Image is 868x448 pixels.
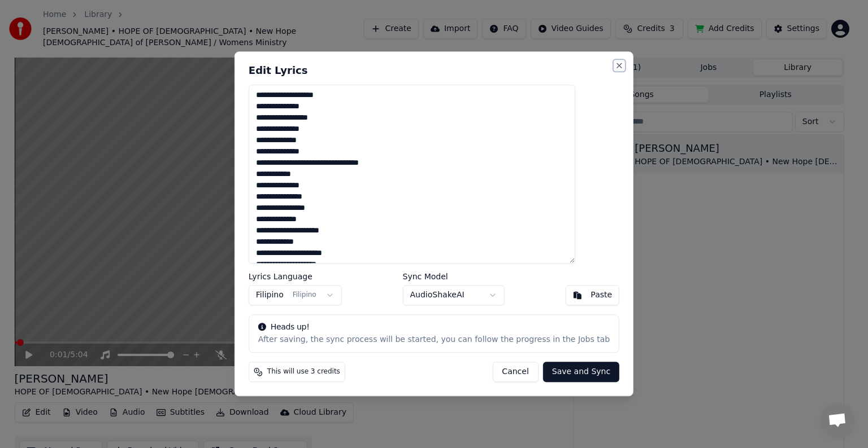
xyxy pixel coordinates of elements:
button: Save and Sync [543,362,619,383]
div: After saving, the sync process will be started, you can follow the progress in the Jobs tab [258,335,610,346]
h2: Edit Lyrics [249,65,619,76]
div: Paste [591,290,612,301]
button: Cancel [492,362,538,383]
label: Lyrics Language [249,273,342,281]
span: This will use 3 credits [267,368,340,377]
label: Sync Model [403,273,505,281]
button: Paste [565,286,619,306]
div: Heads up! [258,322,610,333]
